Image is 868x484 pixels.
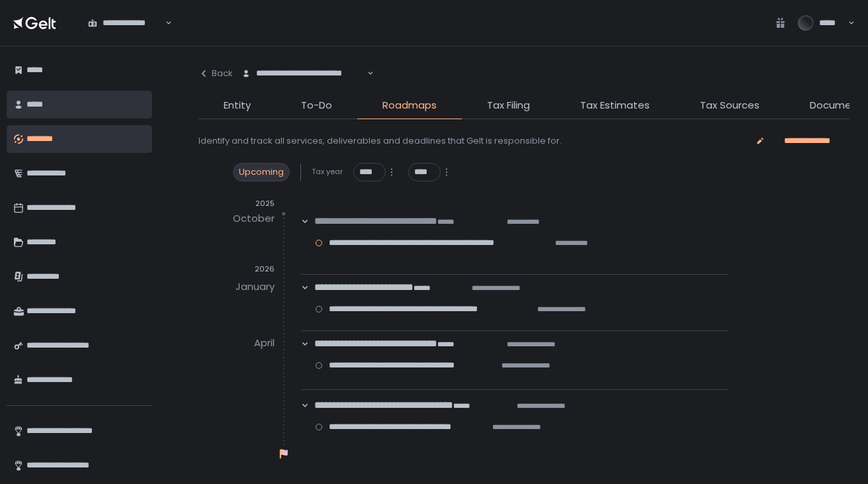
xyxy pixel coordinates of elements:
div: January [236,277,275,298]
div: Back [198,68,233,79]
input: Search for option [163,17,164,30]
span: Entity [224,98,251,113]
div: 2025 [198,199,275,209]
span: Tax Estimates [580,98,650,113]
div: April [254,333,275,354]
div: Search for option [233,60,374,87]
span: Documents [810,98,867,113]
span: Tax year [312,167,343,177]
input: Search for option [365,67,366,80]
div: October [233,209,275,230]
div: Upcoming [233,163,290,181]
div: 2026 [198,264,275,274]
div: Search for option [79,9,172,37]
button: Back [198,60,233,87]
div: Identify and track all services, deliverables and deadlines that Gelt is responsible for. [198,135,562,147]
span: To-Do [301,98,332,113]
span: Roadmaps [382,98,437,113]
span: Tax Sources [700,98,759,113]
span: Tax Filing [487,98,530,113]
